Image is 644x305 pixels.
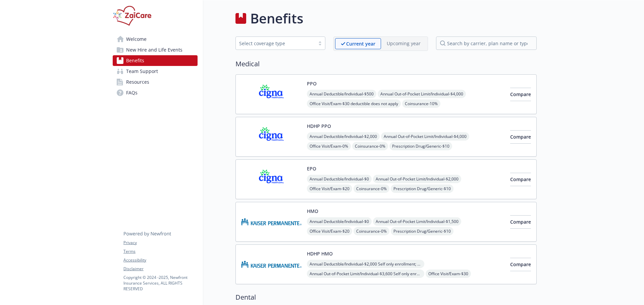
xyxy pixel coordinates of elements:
[402,99,440,108] span: Coinsurance - 10%
[510,215,531,229] button: Compare
[241,250,302,279] img: Kaiser Permanente Insurance Company carrier logo
[113,77,198,87] a: Resources
[250,8,303,28] h1: Benefits
[510,173,531,186] button: Compare
[307,175,372,183] span: Annual Deductible/Individual - $0
[510,261,531,268] span: Compare
[113,45,198,55] a: New Hire and Life Events
[387,40,421,47] p: Upcoming year
[346,40,375,47] p: Current year
[307,250,333,257] button: HDHP HMO
[354,227,389,235] span: Coinsurance - 0%
[510,176,531,182] span: Compare
[354,184,389,193] span: Coinsurance - 0%
[307,142,351,150] span: Office Visit/Exam - 0%
[510,258,531,271] button: Compare
[113,87,198,98] a: FAQs
[307,217,372,226] span: Annual Deductible/Individual - $0
[241,80,302,108] img: CIGNA carrier logo
[391,227,453,235] span: Prescription Drug/Generic - $10
[307,165,316,172] button: EPO
[307,80,317,87] button: PPO
[307,99,401,108] span: Office Visit/Exam - $30 deductible does not apply
[373,175,461,183] span: Annual Out-of-Pocket Limit/Individual - $2,000
[123,248,197,254] a: Terms
[126,34,147,45] span: Welcome
[378,90,466,98] span: Annual Out-of-Pocket Limit/Individual - $4,000
[389,142,452,150] span: Prescription Drug/Generic - $10
[113,55,198,66] a: Benefits
[373,217,461,226] span: Annual Out-of-Pocket Limit/Individual - $1,500
[123,275,197,292] p: Copyright © 2024 - 2025 , Newfront Insurance Services, ALL RIGHTS RESERVED
[307,208,318,215] button: HMO
[235,59,537,69] h2: Medical
[307,123,331,130] button: HDHP PPO
[307,260,424,268] span: Annual Deductible/Individual - $2,000 Self only enrollment; $3,300 for any one member within a Fa...
[126,66,158,77] span: Team Support
[426,270,471,278] span: Office Visit/Exam - $30
[241,123,302,151] img: CIGNA carrier logo
[307,184,352,193] span: Office Visit/Exam - $20
[126,45,182,55] span: New Hire and Life Events
[436,36,537,50] input: search by carrier, plan name or type
[510,134,531,140] span: Compare
[307,227,352,235] span: Office Visit/Exam - $20
[307,270,424,278] span: Annual Out-of-Pocket Limit/Individual - $3,600 Self only enrollment; $3,600 for any one member wi...
[235,292,537,302] h2: Dental
[510,219,531,225] span: Compare
[123,257,197,263] a: Accessibility
[123,240,197,246] a: Privacy
[126,55,144,66] span: Benefits
[391,184,453,193] span: Prescription Drug/Generic - $10
[510,88,531,101] button: Compare
[126,87,138,98] span: FAQs
[381,132,469,141] span: Annual Out-of-Pocket Limit/Individual - $4,000
[239,40,312,47] div: Select coverage type
[113,34,198,45] a: Welcome
[510,130,531,144] button: Compare
[126,77,149,87] span: Resources
[352,142,388,150] span: Coinsurance - 0%
[307,90,376,98] span: Annual Deductible/Individual - $500
[113,66,198,77] a: Team Support
[123,266,197,272] a: Disclaimer
[241,208,302,236] img: Kaiser Permanente Insurance Company carrier logo
[241,165,302,194] img: CIGNA carrier logo
[510,91,531,97] span: Compare
[381,38,426,49] span: Upcoming year
[307,132,380,141] span: Annual Deductible/Individual - $2,000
